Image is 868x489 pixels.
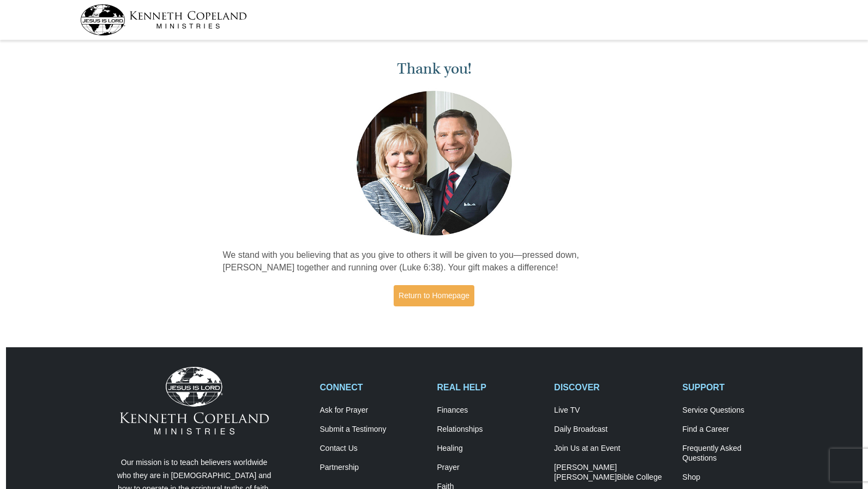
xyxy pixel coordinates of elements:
[80,4,247,35] img: kcm-header-logo.svg
[554,463,671,482] a: [PERSON_NAME] [PERSON_NAME]Bible College
[437,463,542,473] a: Prayer
[554,425,671,434] a: Daily Broadcast
[394,285,474,306] a: Return to Homepage
[223,60,646,78] h1: Thank you!
[320,382,426,393] h2: CONNECT
[437,406,542,415] a: Finances
[554,406,671,415] a: Live TV
[437,444,542,454] a: Healing
[683,473,788,482] a: Shop
[683,444,788,463] a: Frequently AskedQuestions
[683,382,788,393] h2: SUPPORT
[320,406,426,415] a: Ask for Prayer
[554,382,671,393] h2: DISCOVER
[437,425,542,434] a: Relationships
[320,425,426,434] a: Submit a Testimony
[320,463,426,473] a: Partnership
[354,88,515,238] img: Kenneth and Gloria
[683,406,788,415] a: Service Questions
[437,382,542,393] h2: REAL HELP
[683,425,788,434] a: Find a Career
[554,444,671,454] a: Join Us at an Event
[120,367,269,434] img: Kenneth Copeland Ministries
[320,444,426,454] a: Contact Us
[223,249,646,274] p: We stand with you believing that as you give to others it will be given to you—pressed down, [PER...
[617,473,662,481] span: Bible College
